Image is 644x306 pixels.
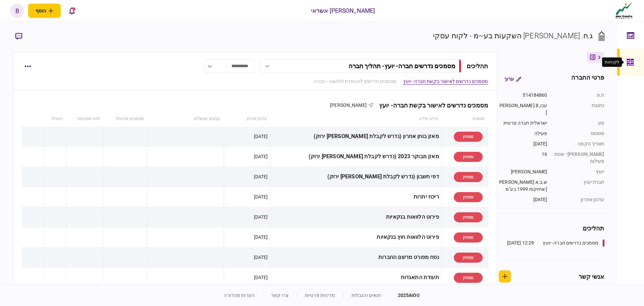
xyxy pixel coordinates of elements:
[614,2,634,19] img: client company logo
[314,78,396,85] a: מסמכים נדרשים להעמדת הלוואה - חברה
[507,239,604,247] a: מסמכים נדרשים חברה- יועץ12:29 [DATE]
[273,189,439,205] div: ריכוז יתרות
[254,214,268,220] div: [DATE]
[273,210,439,225] div: פירוט הלוואות בנקאיות
[254,153,268,160] div: [DATE]
[273,270,439,285] div: תעודת התאגדות
[554,130,604,137] div: סטטוס
[271,293,288,298] a: צרו קשר
[554,168,604,175] div: יועץ
[254,133,268,140] div: [DATE]
[499,179,547,193] div: ש.ב.א [PERSON_NAME] אחזקות 1999 בע"מ
[499,168,547,175] div: [PERSON_NAME]
[499,151,547,165] div: 16
[499,73,527,85] button: ערוך
[554,102,604,116] div: כתובת
[254,173,268,180] div: [DATE]
[433,30,593,41] div: ג.ח. [PERSON_NAME] השקעות בע~מ - לקוח עסקי
[389,292,420,299] div: © 2025 AIO
[454,212,483,222] div: ממתין
[554,120,604,127] div: סוג
[348,62,455,70] div: מסמכים נדרשים חברה- יועץ - תהליך חברה
[273,149,439,164] div: מאזן מבוקר 2023 (נדרש לקבלת [PERSON_NAME] ירוק)
[147,111,224,127] th: קבצים שנשלחו
[10,4,24,18] button: b
[254,234,268,241] div: [DATE]
[499,140,547,147] div: [DATE]
[499,120,547,127] div: ישראלית חברה פרטית
[467,61,488,71] div: תהליכים
[65,4,79,18] button: פתח רשימת התראות
[66,111,103,127] th: סיווג אוטומטי
[273,169,439,184] div: דפי חשבון (נדרש לקבלת [PERSON_NAME] ירוק)
[571,73,604,85] div: פרטי החברה
[374,102,488,109] div: מסמכים נדרשים לאישור בקשת חברה- יועץ
[543,239,598,247] div: מסמכים נדרשים חברה- יועץ
[454,273,483,283] div: ממתין
[499,224,604,233] div: תהליכים
[305,293,335,298] a: מדיניות פרטיות
[260,59,461,73] button: מסמכים נדרשים חברה- יועץ- תהליך חברה
[270,111,441,127] th: פריט מידע
[454,132,483,142] div: ממתין
[499,102,547,116] div: עכו, 8 [PERSON_NAME]
[273,230,439,245] div: פירוט הלוואות חוץ בנקאיות
[43,111,66,127] th: הערות
[554,92,604,99] div: ח.פ
[273,250,439,265] div: נסח מפורט מרשם החברות
[311,6,375,15] div: [PERSON_NAME] אשראי
[554,196,604,203] div: עדכון אחרון
[454,172,483,182] div: ממתין
[579,272,604,281] div: אנשי קשר
[454,192,483,202] div: ממתין
[507,239,534,247] div: 12:29 [DATE]
[254,193,268,200] div: [DATE]
[454,253,483,263] div: ממתין
[554,179,604,193] div: חברת יעוץ
[403,78,488,85] a: מסמכים נדרשים לאישור בקשת חברה- יועץ
[330,102,367,108] span: [PERSON_NAME]
[605,59,619,65] div: לקוחות
[499,196,547,203] div: [DATE]
[454,152,483,162] div: ממתין
[103,111,147,127] th: מסמכים שהועלו
[224,293,255,298] a: הערות מהדורה
[454,232,483,243] div: ממתין
[499,92,547,99] div: 514184860
[499,130,547,137] div: פעילה
[254,274,268,281] div: [DATE]
[441,111,488,127] th: סטטוס
[273,129,439,144] div: מאזן בוחן אחרון (נדרש לקבלת [PERSON_NAME] ירוק)
[554,140,604,147] div: תאריך הקמה
[28,4,61,18] button: פתח תפריט להוספת לקוח
[224,111,270,127] th: עדכון אחרון
[254,254,268,261] div: [DATE]
[352,293,381,298] a: תנאים והגבלות
[554,151,604,165] div: [PERSON_NAME]׳ שנות פעילות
